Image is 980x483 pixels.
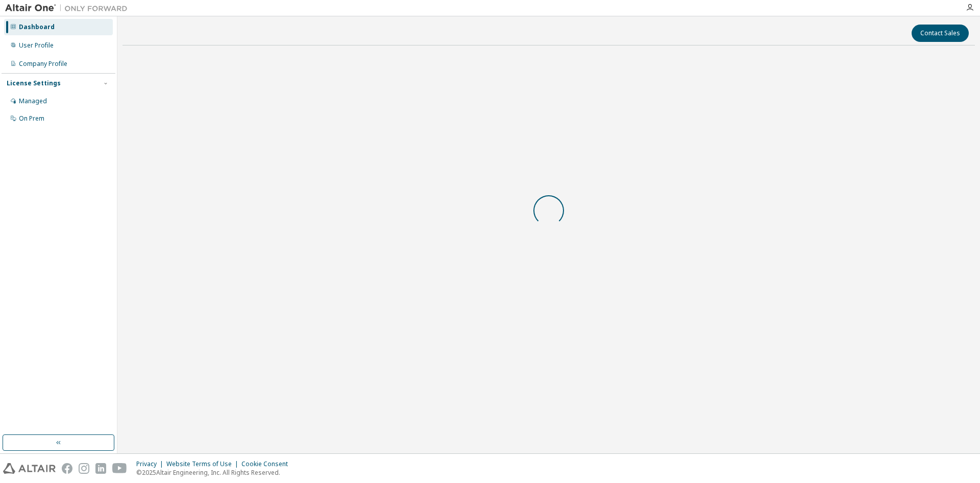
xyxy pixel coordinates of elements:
div: Dashboard [19,23,55,31]
img: instagram.svg [79,463,89,474]
img: altair_logo.svg [3,463,56,474]
img: Altair One [5,3,133,13]
div: Managed [19,97,47,105]
button: Contact Sales [912,25,969,42]
img: linkedin.svg [95,463,106,474]
div: Cookie Consent [241,460,294,468]
img: facebook.svg [62,463,72,474]
div: On Prem [19,114,44,123]
img: youtube.svg [112,463,127,474]
div: License Settings [7,79,61,87]
div: Website Terms of Use [166,460,241,468]
div: Company Profile [19,60,67,68]
p: © 2025 Altair Engineering, Inc. All Rights Reserved. [136,468,294,477]
div: User Profile [19,41,54,50]
div: Privacy [136,460,166,468]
